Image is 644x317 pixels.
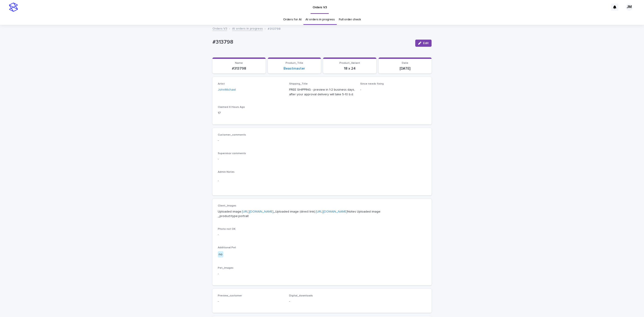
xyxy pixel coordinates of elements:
[218,209,426,219] p: Uploaded image: _Uploaded image (direct link): Notes Uploaded image: _product-type:portrait
[305,14,335,25] a: AI orders in progress
[218,272,426,276] p: -
[218,299,284,304] p: -
[218,267,233,269] span: Pet_Images
[402,62,408,64] span: Date
[218,179,426,183] p: -
[232,26,263,31] a: AI orders in progress
[286,62,303,64] span: Product_Title
[316,210,347,213] a: [URL][DOMAIN_NAME]
[289,299,355,304] p: -
[218,294,242,297] span: Preview_customer
[218,157,426,162] p: -
[218,228,235,230] span: Photo not OK
[218,87,236,92] a: JohnMichael
[381,66,429,71] p: [DATE]
[360,87,426,92] p: -
[242,210,273,213] a: [URL][DOMAIN_NAME]
[289,294,313,297] span: Digital_downloads
[218,138,426,143] p: -
[268,26,281,31] p: #313798
[218,246,236,249] span: Additional Pet
[215,66,263,71] p: #313798
[339,62,360,64] span: Product_Variant
[218,83,225,85] span: Artist
[218,171,235,173] span: Admin Notes
[326,66,374,71] p: 18 x 24
[289,83,308,85] span: Shipping_Title
[218,134,246,136] span: Customer_comments
[284,66,305,71] a: Beastmaster
[360,83,384,85] span: Since needs fixing
[212,39,412,45] p: #313798
[283,14,301,25] a: Orders for AI
[212,26,227,31] a: Orders V3
[218,106,245,109] span: Claimed X Hours Ago
[218,251,223,258] div: no
[415,40,432,47] button: Edit
[289,87,355,97] p: FREE SHIPPING - preview in 1-2 business days, after your approval delivery will take 5-10 b.d.
[218,232,426,237] p: -
[9,3,18,12] img: stacker-logo-s-only.png
[626,4,633,11] div: JM
[339,14,361,25] a: Full order check
[235,62,243,64] span: Name
[423,42,429,45] span: Edit
[218,111,284,115] p: 17
[218,152,246,155] span: Supervisor comments
[218,204,236,207] span: Client_Images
